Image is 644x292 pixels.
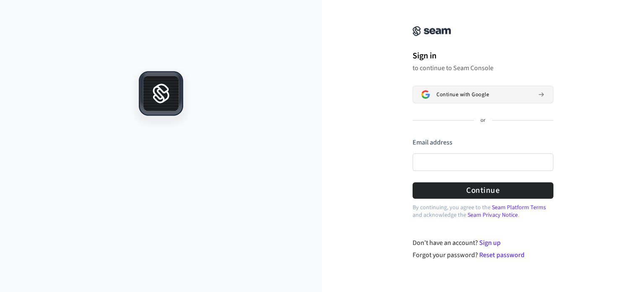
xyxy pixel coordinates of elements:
[421,90,430,99] img: Sign in with Google
[413,26,451,36] img: Seam Console
[467,211,518,219] a: Seam Privacy Notice
[480,117,486,124] p: or
[436,91,489,98] span: Continue with Google
[413,238,554,248] div: Don't have an account?
[413,64,553,72] p: to continue to Seam Console
[413,250,554,260] div: Forgot your password?
[413,86,553,103] button: Sign in with GoogleContinue with Google
[413,204,553,219] p: By continuing, you agree to the and acknowledge the .
[479,238,501,247] a: Sign up
[479,250,525,260] a: Reset password
[413,50,553,62] h1: Sign in
[413,138,452,147] label: Email address
[492,203,546,212] a: Seam Platform Terms
[413,182,553,199] button: Continue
